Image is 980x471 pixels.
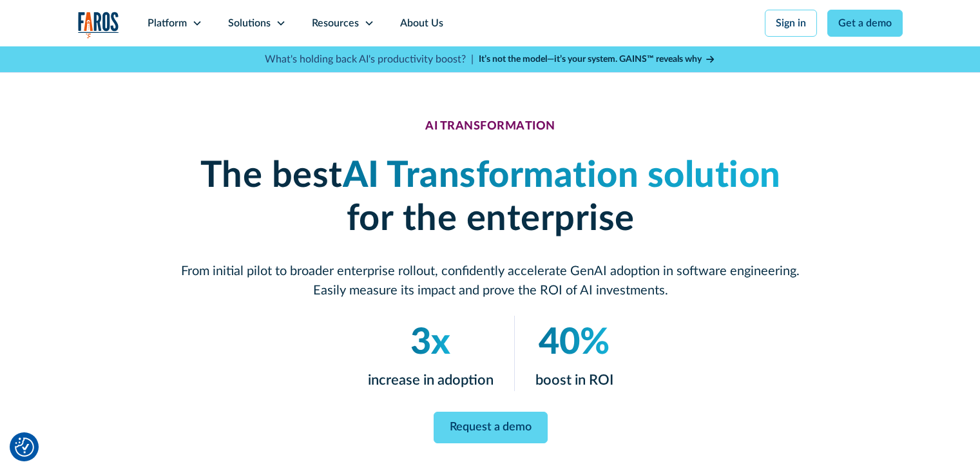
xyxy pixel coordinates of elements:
[425,120,555,134] div: AI TRANSFORMATION
[765,10,817,37] a: Sign in
[346,201,634,237] strong: for the enterprise
[433,412,547,443] a: Request a demo
[410,325,450,361] em: 3x
[78,12,119,38] a: home
[15,437,34,457] button: Cookie Settings
[535,370,613,391] p: boost in ROI
[148,15,187,31] div: Platform
[367,370,493,391] p: increase in adoption
[78,12,119,38] img: Logo of the analytics and reporting company Faros.
[342,158,780,194] em: AI Transformation solution
[265,52,474,67] p: What's holding back AI's productivity boost? |
[479,53,716,66] a: It’s not the model—it’s your system. GAINS™ reveals why
[312,15,359,31] div: Resources
[827,10,903,37] a: Get a demo
[15,437,34,457] img: Revisit consent button
[539,325,610,361] em: 40%
[479,55,702,64] strong: It’s not the model—it’s your system. GAINS™ reveals why
[228,15,271,31] div: Solutions
[181,262,800,300] p: From initial pilot to broader enterprise rollout, confidently accelerate GenAI adoption in softwa...
[200,158,342,194] strong: The best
